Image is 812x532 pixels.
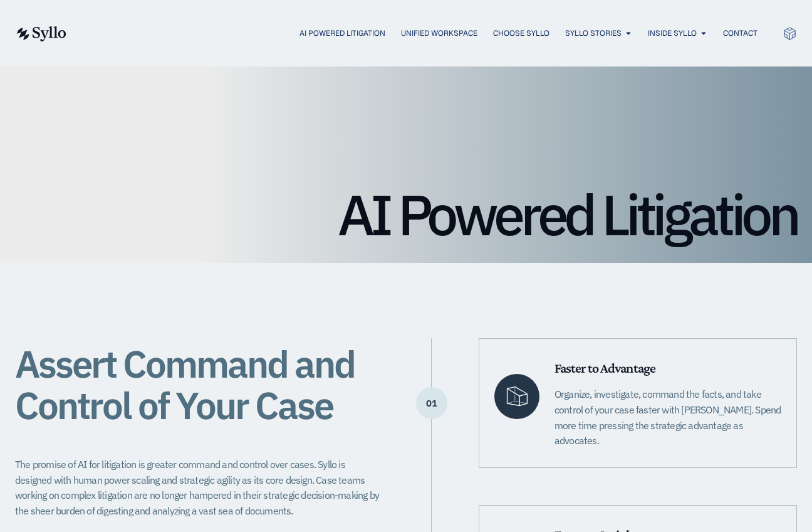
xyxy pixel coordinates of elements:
[493,28,549,39] a: Choose Syllo
[554,360,655,376] span: Faster to Advantage
[299,28,385,39] a: AI Powered Litigation
[401,28,477,39] a: Unified Workspace
[91,28,757,40] nav: Menu
[723,28,757,39] a: Contact
[554,386,781,449] p: Organize, investigate, command the facts, and take control of your case faster with [PERSON_NAME]...
[15,26,66,41] img: syllo
[91,28,757,40] div: Menu Toggle
[15,457,381,519] p: The promise of AI for litigation is greater command and control over cases. Syllo is designed wit...
[416,403,447,404] p: 01
[565,28,622,39] a: Syllo Stories
[15,186,797,243] h1: AI Powered Litigation
[15,339,355,430] span: Assert Command and Control of Your Case
[648,28,697,39] a: Inside Syllo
